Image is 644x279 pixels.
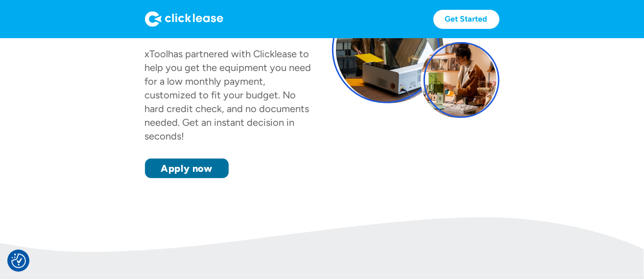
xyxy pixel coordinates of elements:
div: has partnered with Clicklease to help you get the equipment you need for a low monthly payment, c... [145,48,311,142]
img: Logo [145,11,223,27]
h1: Equipment leasing for small businesses [145,8,312,39]
button: Consent Preferences [11,254,26,268]
div: xTool [145,48,168,60]
a: Get Started [433,10,500,29]
img: Revisit consent button [11,254,26,268]
a: Apply now [145,159,229,178]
